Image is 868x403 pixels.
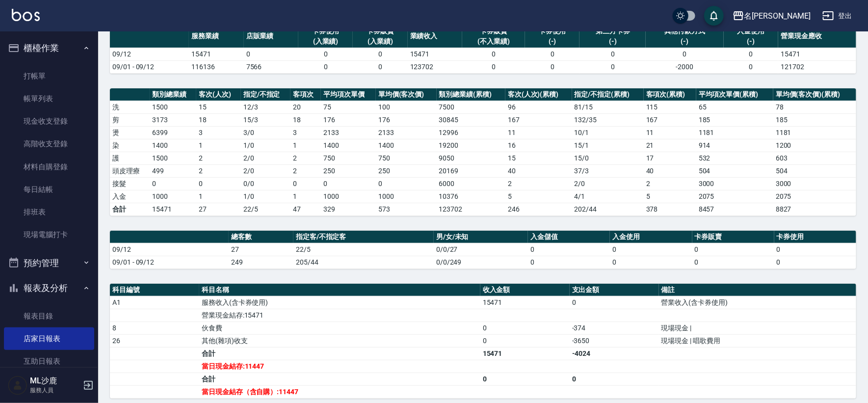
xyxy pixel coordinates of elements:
[773,164,856,177] td: 504
[505,113,572,126] td: 167
[353,48,407,60] td: 0
[572,88,644,101] th: 指定/不指定(累積)
[4,178,94,201] a: 每日結帳
[110,177,150,190] td: 接髮
[773,203,856,215] td: 8827
[110,322,199,334] td: 8
[110,164,150,177] td: 頭皮理療
[321,113,376,126] td: 176
[321,177,376,190] td: 0
[774,231,856,243] th: 卡券使用
[150,164,196,177] td: 499
[241,203,290,215] td: 22/5
[376,164,437,177] td: 250
[196,88,240,101] th: 客次(人次)
[744,10,811,22] div: 名[PERSON_NAME]
[355,36,405,47] div: (入業績)
[434,243,528,256] td: 0/0/27
[579,48,646,60] td: 0
[241,164,290,177] td: 2 / 0
[579,60,646,73] td: 0
[480,284,570,296] th: 收入金額
[528,256,610,269] td: 0
[290,203,321,215] td: 47
[4,201,94,223] a: 排班表
[290,164,321,177] td: 2
[692,231,774,243] th: 卡券販賣
[505,203,572,215] td: 246
[462,60,525,73] td: 0
[4,327,94,350] a: 店家日報表
[241,190,290,203] td: 1 / 0
[437,101,505,113] td: 7500
[110,25,856,74] table: a dense table
[644,126,696,139] td: 11
[241,177,290,190] td: 0 / 0
[229,231,293,243] th: 總客數
[525,48,579,60] td: 0
[696,101,773,113] td: 65
[110,284,199,296] th: 科目編號
[610,231,692,243] th: 入金使用
[244,25,298,48] th: 店販業績
[462,48,525,60] td: 0
[773,88,856,101] th: 單均價(客次價)(累積)
[570,347,659,360] td: -4024
[293,231,434,243] th: 指定客/不指定客
[150,113,196,126] td: 3173
[659,334,856,347] td: 現場現金 | 唱歌費用
[696,88,773,101] th: 平均項次單價(累積)
[293,243,434,256] td: 22/5
[4,350,94,373] a: 互助日報表
[110,113,150,126] td: 剪
[321,139,376,152] td: 1400
[572,139,644,152] td: 15 / 1
[572,101,644,113] td: 81 / 15
[376,101,437,113] td: 100
[437,139,505,152] td: 19200
[408,48,462,60] td: 15471
[290,113,321,126] td: 18
[644,88,696,101] th: 客項次(累積)
[572,203,644,215] td: 202/44
[696,139,773,152] td: 914
[199,334,480,347] td: 其他(雜項)收支
[110,284,856,399] table: a dense table
[30,386,80,395] p: 服務人員
[774,243,856,256] td: 0
[572,126,644,139] td: 10 / 1
[290,88,321,101] th: 客項次
[644,139,696,152] td: 21
[505,177,572,190] td: 2
[290,190,321,203] td: 1
[773,113,856,126] td: 185
[321,190,376,203] td: 1000
[376,190,437,203] td: 1000
[241,88,290,101] th: 指定/不指定
[644,203,696,215] td: 378
[774,256,856,269] td: 0
[527,36,577,47] div: (-)
[572,190,644,203] td: 4 / 1
[480,322,570,334] td: 0
[150,126,196,139] td: 6399
[505,190,572,203] td: 5
[290,139,321,152] td: 1
[644,113,696,126] td: 167
[321,126,376,139] td: 2133
[293,256,434,269] td: 205/44
[646,60,724,73] td: -2000
[110,48,189,60] td: 09/12
[696,203,773,215] td: 8457
[196,152,240,164] td: 2
[30,376,80,386] h5: ML沙鹿
[189,25,243,48] th: 服務業績
[505,164,572,177] td: 40
[376,113,437,126] td: 176
[110,88,856,216] table: a dense table
[189,60,243,73] td: 116136
[199,284,480,296] th: 科目名稱
[241,152,290,164] td: 2 / 0
[376,126,437,139] td: 2133
[648,36,721,47] div: (-)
